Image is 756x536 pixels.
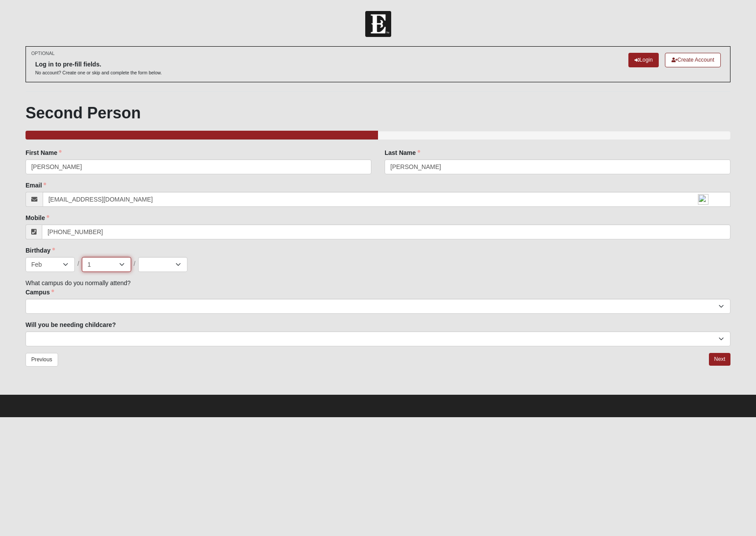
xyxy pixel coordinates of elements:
[35,61,162,68] h6: Log in to pre-fill fields.
[628,53,659,67] a: Login
[26,148,730,346] div: What campus do you normally attend?
[26,103,730,122] h1: Second Person
[35,70,162,76] p: No account? Create one or skip and complete the form below.
[26,353,58,367] a: Previous
[385,148,420,157] label: Last Name
[31,50,55,57] small: OPTIONAL
[134,259,136,269] span: /
[698,194,708,205] img: npw-badge-icon-locked.svg
[26,148,62,157] label: First Name
[26,288,54,297] label: Campus
[26,213,49,222] label: Mobile
[77,259,79,269] span: /
[26,181,46,190] label: Email
[26,246,55,255] label: Birthday
[665,53,721,67] a: Create Account
[26,320,116,329] label: Will you be needing childcare?
[709,353,730,366] a: Next
[365,11,391,37] img: Church of Eleven22 Logo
